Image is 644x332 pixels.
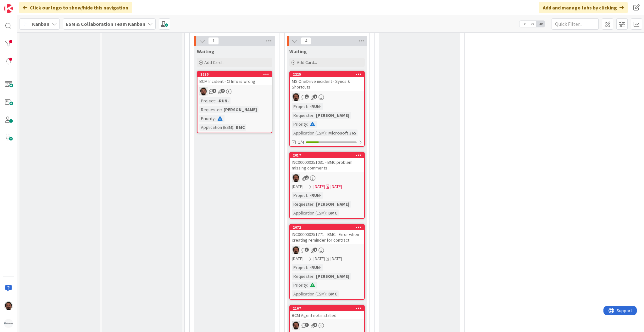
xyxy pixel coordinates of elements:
span: : [307,121,308,128]
div: [DATE] [330,255,342,262]
div: 2072 [290,225,364,230]
div: Application (ESM) [292,209,326,216]
div: -RUN- [308,103,323,110]
div: BCM Agent not installed [290,311,364,319]
div: Requester [292,112,314,119]
span: [DATE] [292,255,303,262]
span: Waiting [197,48,214,54]
span: Kanban [32,20,49,28]
div: INC000000251031 - BMC problem missing comments [290,158,364,172]
span: 1/4 [298,139,304,146]
div: AC [290,321,364,329]
div: 2017 [290,152,364,158]
span: 1 [212,89,216,93]
div: 2167 [290,306,364,311]
div: Requester [292,273,314,280]
span: 2 [221,89,225,93]
span: 1 [313,94,317,99]
div: Requester [199,106,221,113]
img: AC [292,246,300,254]
div: INC000000251771 - BMC - Error when creating reminder for contract [290,230,364,244]
span: 1x [519,21,528,27]
span: [DATE] [292,183,303,190]
div: AC [290,246,364,254]
div: Priority [292,121,307,128]
img: avatar [4,319,13,328]
span: : [215,97,216,104]
img: AC [199,87,208,95]
div: Project [199,97,215,104]
img: AC [292,321,300,329]
span: 3x [536,21,545,27]
span: 3 [305,248,309,252]
div: BMC [327,209,339,216]
div: 2225 [290,72,364,77]
span: Waiting [289,48,307,54]
img: AC [4,301,13,310]
div: Add and manage tabs by clicking [539,2,628,13]
div: -RUN- [216,97,230,104]
span: 1 [313,248,317,252]
div: [PERSON_NAME] [314,201,351,208]
span: : [314,201,314,208]
div: 2225 [293,72,364,77]
span: : [307,282,308,289]
div: 2167BCM Agent not installed [290,306,364,319]
div: Priority [199,115,215,122]
div: 2280BCM Incident - CI Info is wrong [197,72,272,85]
div: -RUN- [308,264,323,271]
span: 3 [305,323,309,327]
div: AC [290,93,364,101]
span: 2x [528,21,536,27]
div: [DATE] [330,183,342,190]
img: Visit kanbanzone.com [4,4,13,13]
div: Requester [292,201,314,208]
span: : [233,124,234,131]
span: : [314,273,314,280]
div: 2280 [197,72,272,77]
div: 2017 [293,153,364,157]
div: 2072INC000000251771 - BMC - Error when creating reminder for contract [290,225,364,244]
div: Application (ESM) [199,124,233,131]
span: 2 [305,175,309,180]
div: 2167 [293,306,364,311]
span: : [307,103,308,110]
span: : [307,264,308,271]
span: : [307,192,308,199]
img: AC [292,174,300,182]
span: 3 [313,323,317,327]
img: AC [292,93,300,101]
div: AC [197,87,272,95]
div: Project [292,264,307,271]
div: AC [290,174,364,182]
span: : [326,129,327,136]
span: : [221,106,222,113]
input: Quick Filter... [552,18,599,30]
div: Click our logo to show/hide this navigation [19,2,132,13]
div: BMC [234,124,246,131]
b: ESM & Collaboration Team Kanban [66,21,145,27]
span: 1 [305,94,309,99]
span: Support [13,1,29,9]
div: [PERSON_NAME] [314,112,351,119]
div: Priority [292,282,307,289]
span: : [314,112,314,119]
div: Application (ESM) [292,129,326,136]
div: 2072 [293,225,364,230]
div: BCM Incident - CI Info is wrong [197,77,272,85]
span: : [326,209,327,216]
div: 2225MS OneDrive incident - Syncs & Shortcuts [290,72,364,91]
div: 2017INC000000251031 - BMC problem missing comments [290,152,364,172]
div: Project [292,192,307,199]
span: 4 [301,37,311,45]
div: Project [292,103,307,110]
span: [DATE] [314,183,325,190]
span: [DATE] [314,255,325,262]
div: BMC [327,290,339,297]
span: Add Card... [297,60,317,65]
span: 1 [208,37,219,45]
span: Add Card... [204,60,225,65]
div: 2280 [200,72,272,77]
span: : [326,290,327,297]
div: [PERSON_NAME] [222,106,258,113]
